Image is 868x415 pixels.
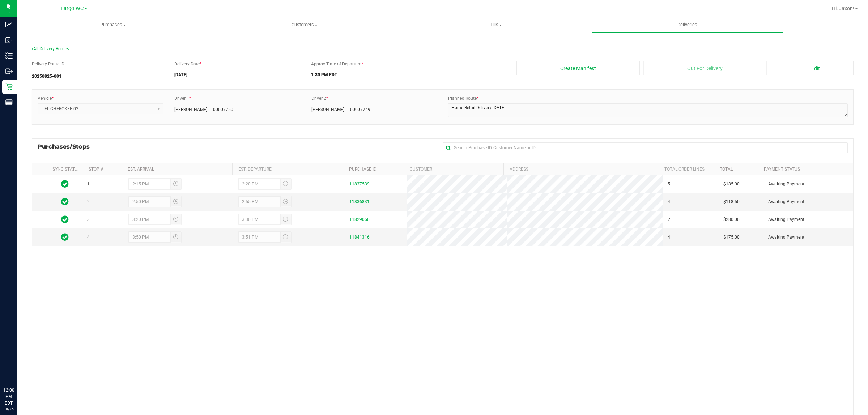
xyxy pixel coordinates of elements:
[61,214,69,224] span: In Sync
[668,22,707,28] span: Deliveries
[768,216,804,223] span: Awaiting Payment
[659,163,714,175] th: Total Order Lines
[349,235,370,240] a: 11841316
[5,21,13,28] inline-svg: Analytics
[723,216,740,223] span: $280.00
[720,167,733,172] a: Total
[503,163,659,175] th: Address
[311,61,363,67] label: Approx Time of Departure
[87,198,90,205] span: 2
[61,232,69,242] span: In Sync
[723,234,740,241] span: $175.00
[174,73,301,77] h5: [DATE]
[17,22,209,28] span: Purchases
[5,52,13,59] inline-svg: Inventory
[3,406,14,412] p: 08/25
[209,17,400,33] a: Customers
[174,106,233,113] span: [PERSON_NAME] - 100007750
[87,234,90,241] span: 4
[3,387,14,406] p: 12:00 PM EDT
[768,234,804,241] span: Awaiting Payment
[448,95,478,102] label: Planned Route
[349,199,370,204] a: 11836831
[768,181,804,188] span: Awaiting Payment
[311,73,506,77] h5: 1:30 PM EDT
[400,22,591,28] span: Tills
[38,142,97,151] span: Purchases/Stops
[311,95,328,102] label: Driver 2
[768,198,804,205] span: Awaiting Payment
[778,61,854,75] button: Edit
[311,106,370,113] span: [PERSON_NAME] - 100007749
[5,37,13,44] inline-svg: Inbound
[174,61,201,67] label: Delivery Date
[832,5,854,11] span: Hi, Jaxon!
[668,181,670,188] span: 5
[32,46,69,51] span: All Delivery Routes
[723,181,740,188] span: $185.00
[643,61,767,75] button: Out For Delivery
[516,61,640,75] button: Create Manifest
[349,217,370,222] a: 11829060
[404,163,503,175] th: Customer
[668,216,670,223] span: 2
[61,179,69,189] span: In Sync
[232,163,343,175] th: Est. Departure
[128,167,154,172] a: Est. Arrival
[668,198,670,205] span: 4
[5,99,13,106] inline-svg: Reports
[17,17,209,33] a: Purchases
[209,22,400,28] span: Customers
[174,95,191,102] label: Driver 1
[349,181,370,187] a: 11837539
[32,61,64,67] label: Delivery Route ID
[443,142,848,153] input: Search Purchase ID, Customer Name or ID
[61,197,69,207] span: In Sync
[61,5,84,12] span: Largo WC
[38,95,54,102] label: Vehicle
[764,167,800,172] a: Payment Status
[5,68,13,75] inline-svg: Outbound
[5,83,13,90] inline-svg: Retail
[668,234,670,241] span: 4
[87,181,90,188] span: 1
[87,216,90,223] span: 3
[400,17,591,33] a: Tills
[723,198,740,205] span: $118.50
[349,167,376,172] a: Purchase ID
[89,167,103,172] a: Stop #
[592,17,783,33] a: Deliveries
[32,74,61,79] strong: 20250825-001
[52,167,80,172] a: Sync Status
